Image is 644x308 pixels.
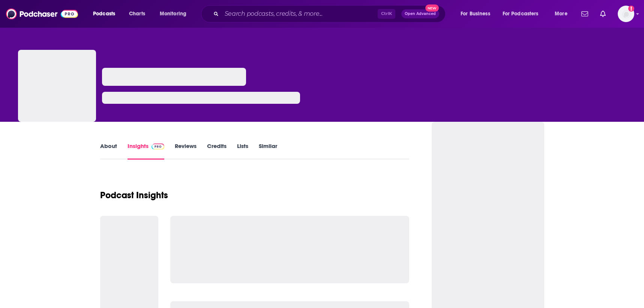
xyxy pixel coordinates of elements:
[618,6,634,22] span: Logged in as kate.duboisARM
[498,8,549,20] button: open menu
[455,8,500,20] button: open menu
[237,142,248,160] a: Lists
[378,9,395,19] span: Ctrl K
[405,12,436,16] span: Open Advanced
[555,9,567,19] span: More
[175,142,197,160] a: Reviews
[160,9,186,19] span: Monitoring
[461,9,490,19] span: For Business
[222,8,378,20] input: Search podcasts, credits, & more...
[618,6,634,22] button: Show profile menu
[100,190,168,201] h1: Podcast Insights
[208,5,453,22] div: Search podcasts, credits, & more...
[124,8,150,20] a: Charts
[618,6,634,22] img: User Profile
[93,9,115,19] span: Podcasts
[259,142,277,160] a: Similar
[578,7,591,20] a: Show notifications dropdown
[129,9,145,19] span: Charts
[549,8,577,20] button: open menu
[628,6,634,12] svg: Add a profile image
[425,4,439,12] span: New
[401,9,439,18] button: Open AdvancedNew
[152,144,165,150] img: Podchaser Pro
[6,7,78,21] img: Podchaser - Follow, Share and Rate Podcasts
[128,142,165,160] a: InsightsPodchaser Pro
[155,8,196,20] button: open menu
[597,7,609,20] a: Show notifications dropdown
[100,142,117,160] a: About
[503,9,539,19] span: For Podcasters
[88,8,125,20] button: open menu
[207,142,227,160] a: Credits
